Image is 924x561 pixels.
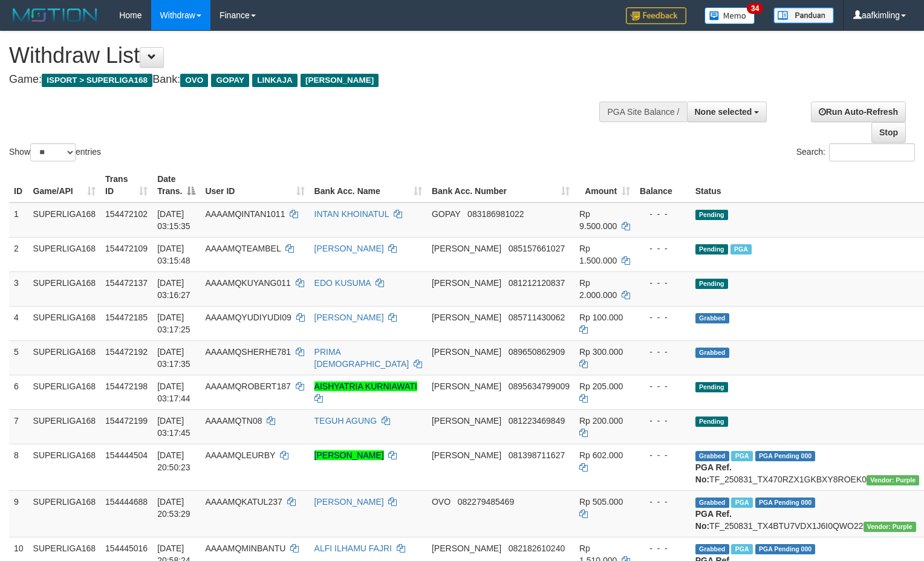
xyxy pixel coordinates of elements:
[105,347,148,357] span: 154472192
[704,7,755,24] img: Button%20Memo.svg
[695,348,729,358] span: Grabbed
[640,542,686,554] div: - - -
[157,313,190,334] span: [DATE] 03:17:25
[579,209,617,231] span: Rp 9.500.000
[105,416,148,426] span: 154472199
[579,381,623,391] span: Rp 205.000
[314,278,371,288] a: EDO KUSUMA
[509,416,565,426] span: Copy 081223469849 to clipboard
[9,306,28,340] td: 4
[9,168,28,203] th: ID
[640,346,686,358] div: - - -
[30,143,76,161] select: Showentries
[811,102,906,122] a: Run Auto-Refresh
[211,74,249,87] span: GOPAY
[205,381,290,391] span: AAAAMQROBERT187
[9,375,28,409] td: 6
[509,543,565,553] span: Copy 082182610240 to clipboard
[687,102,767,122] button: None selected
[509,347,565,357] span: Copy 089650862909 to clipboard
[747,3,763,14] span: 34
[28,444,101,490] td: SUPERLIGA168
[695,417,728,427] span: Pending
[105,313,148,322] span: 154472185
[695,498,729,508] span: Grabbed
[695,509,732,531] b: PGA Ref. No:
[205,347,291,357] span: AAAAMQSHERHE781
[755,544,816,554] span: PGA Pending
[432,497,451,507] span: OVO
[640,208,686,220] div: - - -
[157,497,190,519] span: [DATE] 20:53:29
[9,74,604,86] h4: Game: Bank:
[152,168,200,203] th: Date Trans.: activate to sort column descending
[9,143,101,161] label: Show entries
[432,278,501,288] span: [PERSON_NAME]
[509,244,565,253] span: Copy 085157661027 to clipboard
[252,74,298,87] span: LINKAJA
[205,244,281,253] span: AAAAMQTEAMBEL
[867,475,919,485] span: Vendor URL: https://trx4.1velocity.biz
[509,381,570,391] span: Copy 0895634799009 to clipboard
[157,381,190,403] span: [DATE] 03:17:44
[695,210,728,220] span: Pending
[157,209,190,231] span: [DATE] 03:15:35
[28,409,101,444] td: SUPERLIGA168
[310,168,427,203] th: Bank Acc. Name: activate to sort column ascending
[28,271,101,306] td: SUPERLIGA168
[157,450,190,472] span: [DATE] 20:50:23
[105,497,148,507] span: 154444688
[28,375,101,409] td: SUPERLIGA168
[579,347,623,357] span: Rp 300.000
[864,522,916,532] span: Vendor URL: https://trx4.1velocity.biz
[105,381,148,391] span: 154472198
[773,7,834,24] img: panduan.png
[599,102,686,122] div: PGA Site Balance /
[105,209,148,219] span: 154472102
[731,451,752,461] span: Marked by aafounsreynich
[432,244,501,253] span: [PERSON_NAME]
[9,340,28,375] td: 5
[9,444,28,490] td: 8
[432,313,501,322] span: [PERSON_NAME]
[205,416,262,426] span: AAAAMQTN08
[157,347,190,369] span: [DATE] 03:17:35
[205,497,282,507] span: AAAAMQKATUL237
[100,168,152,203] th: Trans ID: activate to sort column ascending
[314,381,417,391] a: AISHYATRIA KURNIAWATI
[157,278,190,300] span: [DATE] 03:16:27
[9,409,28,444] td: 7
[640,415,686,427] div: - - -
[579,313,623,322] span: Rp 100.000
[579,450,623,460] span: Rp 602.000
[640,242,686,255] div: - - -
[509,278,565,288] span: Copy 081212120837 to clipboard
[200,168,309,203] th: User ID: activate to sort column ascending
[695,313,729,323] span: Grabbed
[105,244,148,253] span: 154472109
[28,340,101,375] td: SUPERLIGA168
[458,497,514,507] span: Copy 082279485469 to clipboard
[731,544,752,554] span: Marked by aafheankoy
[640,449,686,461] div: - - -
[205,313,291,322] span: AAAAMQYUDIYUDI09
[9,44,604,68] h1: Withdraw List
[432,209,460,219] span: GOPAY
[695,107,752,117] span: None selected
[301,74,379,87] span: [PERSON_NAME]
[314,313,384,322] a: [PERSON_NAME]
[28,306,101,340] td: SUPERLIGA168
[9,237,28,271] td: 2
[640,277,686,289] div: - - -
[579,497,623,507] span: Rp 505.000
[640,380,686,392] div: - - -
[180,74,208,87] span: OVO
[42,74,152,87] span: ISPORT > SUPERLIGA168
[695,544,729,554] span: Grabbed
[314,543,392,553] a: ALFI ILHAMU FAJRI
[635,168,691,203] th: Balance
[205,278,290,288] span: AAAAMQKUYANG011
[509,450,565,460] span: Copy 081398711627 to clipboard
[579,278,617,300] span: Rp 2.000.000
[829,143,915,161] input: Search:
